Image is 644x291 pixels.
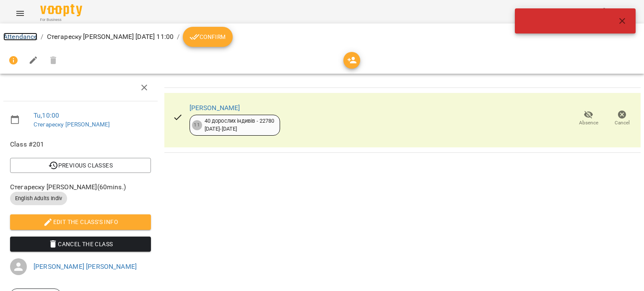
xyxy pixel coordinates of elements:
span: Стегареску [PERSON_NAME] ( 60 mins. ) [10,182,151,192]
li: / [177,32,179,42]
span: Edit the class's Info [17,217,144,227]
span: For Business [40,17,82,23]
li: / [41,32,43,42]
button: Cancel the class [10,237,151,252]
span: Cancel the class [17,239,144,249]
button: Absence [572,107,605,130]
div: 40 дорослих індивів - 22780 [DATE] - [DATE] [205,117,275,133]
a: Tu , 10:00 [34,111,59,119]
div: 11 [192,120,202,130]
span: Confirm [190,32,226,42]
span: Previous Classes [17,160,144,170]
a: Attendance [3,33,37,41]
button: Menu [10,3,30,23]
button: Cancel [605,107,639,130]
img: Voopty Logo [40,4,82,16]
nav: breadcrumb [3,27,641,47]
span: Cancel [615,119,630,126]
button: Edit the class's Info [10,214,151,229]
a: Стегареску [PERSON_NAME] [34,121,110,128]
span: English Adults Indiv [10,195,67,202]
span: Absence [579,119,598,126]
span: Class #201 [10,139,151,149]
button: Confirm [183,27,232,47]
a: [PERSON_NAME] [PERSON_NAME] [34,263,137,270]
button: Previous Classes [10,158,151,173]
p: Стегареску [PERSON_NAME] [DATE] 11:00 [47,32,174,42]
a: [PERSON_NAME] [190,104,240,112]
